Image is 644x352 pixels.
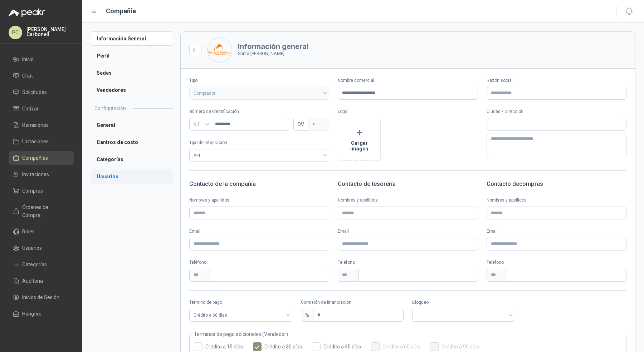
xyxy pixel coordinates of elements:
[9,241,74,255] a: Usuarios
[189,77,329,84] label: Tipo
[91,49,173,63] a: Perfil
[487,77,626,84] label: Razón social
[238,50,308,57] p: Santa [PERSON_NAME]
[9,291,74,304] a: Inicios de Sesión
[9,168,74,181] a: Invitaciones
[189,108,329,115] p: Número de identificación
[9,200,74,222] a: Órdenes de Compra
[338,197,478,204] label: Nombres y apellidos
[189,228,329,235] label: Email
[338,179,478,189] h3: Contacto de tesorería
[9,258,74,271] a: Categorías
[189,139,329,146] p: Tipo de Integración
[194,150,325,161] span: API
[22,203,67,219] span: Órdenes de Compra
[439,344,482,349] span: Crédito a 90 días
[22,170,49,178] span: Invitaciones
[189,299,292,306] label: Término de pago
[194,88,325,99] span: Comprador
[208,38,232,62] img: Company Logo
[22,55,34,63] span: Inicio
[22,228,35,236] span: Roles
[338,108,478,115] p: Logo
[203,344,246,349] span: Crédito a 15 días
[22,277,43,285] span: Auditoria
[412,299,515,306] label: Bloqueo
[22,105,39,113] span: Cotizar
[94,104,126,112] h2: Configuración
[487,197,626,204] label: Nombres y apellidos
[262,344,305,349] span: Crédito a 30 días
[487,228,626,235] label: Email
[9,53,74,66] a: Inicio
[487,259,626,266] p: Teléfono
[106,6,136,16] h1: Compañia
[91,118,173,132] a: General
[9,69,74,83] a: Chat
[22,310,42,318] span: Hangfire
[9,135,74,148] a: Licitaciones
[194,330,288,338] legend: Terminos de pago adicionales (Vendedor)
[91,66,173,80] a: Sedes
[22,121,49,129] span: Remisiones
[321,344,364,349] span: Crédito a 45 días
[9,26,22,39] div: PC
[91,169,173,184] a: Usuarios
[91,83,173,97] a: Vendedores
[91,31,173,46] a: Información General
[91,135,173,149] a: Centros de costo
[487,108,626,115] p: Ciudad / Dirección
[9,118,74,132] a: Remisiones
[26,27,74,37] p: [PERSON_NAME] Carbonell
[487,179,626,189] h3: Contacto de compras
[338,228,478,235] label: Email
[22,244,42,252] span: Usuarios
[22,72,33,80] span: Chat
[189,259,329,266] p: Teléfono
[194,310,288,321] span: Crédito a 60 días
[338,77,478,84] label: Nombre comercial
[91,152,173,167] a: Categorías
[9,85,74,99] a: Solicitudes
[238,43,308,50] h3: Información general
[22,293,59,301] span: Inicios de Sesión
[9,9,45,17] img: Logo peakr
[338,118,381,161] button: +Cargar imagen
[301,309,313,322] div: %
[9,307,74,321] a: Hangfire
[380,344,423,349] span: Crédito a 60 días
[338,259,478,266] p: Teléfono
[9,225,74,238] a: Roles
[22,261,47,268] span: Categorías
[189,197,329,204] label: Nombres y apellidos
[9,102,74,115] a: Cotizar
[9,274,74,288] a: Auditoria
[189,179,329,189] h3: Contacto de la compañía
[22,138,49,145] span: Licitaciones
[22,88,47,96] span: Solicitudes
[22,154,48,162] span: Compañías
[194,119,207,130] span: NIT
[301,299,404,306] label: Comisión de financiación
[22,187,43,195] span: Compras
[9,151,74,165] a: Compañías
[9,184,74,198] a: Compras
[293,118,308,131] span: DV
